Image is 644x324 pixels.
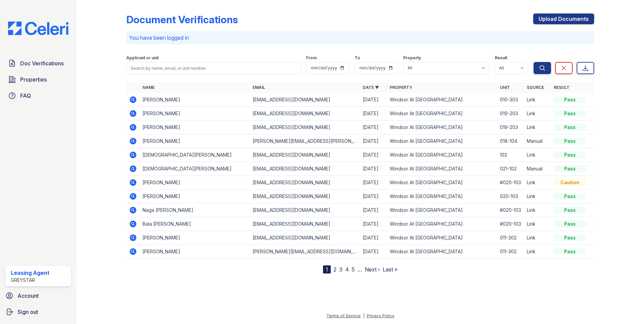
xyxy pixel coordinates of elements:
[5,89,71,102] a: FAQ
[250,93,360,107] td: [EMAIL_ADDRESS][DOMAIN_NAME]
[140,245,250,259] td: [PERSON_NAME]
[554,152,586,158] div: Pass
[360,176,387,190] td: [DATE]
[140,121,250,134] td: [PERSON_NAME]
[554,193,586,200] div: Pass
[387,190,497,203] td: Windsor At [GEOGRAPHIC_DATA]
[140,134,250,148] td: [PERSON_NAME]
[524,217,551,231] td: Link
[554,234,586,241] div: Pass
[554,165,586,172] div: Pass
[140,190,250,203] td: [PERSON_NAME]
[360,190,387,203] td: [DATE]
[360,162,387,176] td: [DATE]
[250,190,360,203] td: [EMAIL_ADDRESS][DOMAIN_NAME]
[250,107,360,121] td: [EMAIL_ADDRESS][DOMAIN_NAME]
[497,217,524,231] td: #020-103
[333,266,336,273] a: 2
[140,148,250,162] td: [DEMOGRAPHIC_DATA][PERSON_NAME]
[140,162,250,176] td: [DEMOGRAPHIC_DATA][PERSON_NAME]
[554,138,586,144] div: Pass
[5,57,71,70] a: Doc Verifications
[250,217,360,231] td: [EMAIL_ADDRESS][DOMAIN_NAME]
[363,313,364,318] div: |
[497,121,524,134] td: 019-203
[360,203,387,217] td: [DATE]
[250,148,360,162] td: [EMAIL_ADDRESS][DOMAIN_NAME]
[250,176,360,190] td: [EMAIL_ADDRESS][DOMAIN_NAME]
[497,107,524,121] td: 019-203
[140,231,250,245] td: [PERSON_NAME]
[387,93,497,107] td: Windsor At [GEOGRAPHIC_DATA]
[360,93,387,107] td: [DATE]
[140,203,250,217] td: Naga [PERSON_NAME]
[250,134,360,148] td: [PERSON_NAME][EMAIL_ADDRESS][PERSON_NAME][DOMAIN_NAME]
[387,107,497,121] td: Windsor At [GEOGRAPHIC_DATA]
[250,231,360,245] td: [EMAIL_ADDRESS][DOMAIN_NAME]
[3,305,74,319] a: Sign out
[140,107,250,121] td: [PERSON_NAME]
[360,148,387,162] td: [DATE]
[524,134,551,148] td: Manual
[497,162,524,176] td: 021-102
[524,176,551,190] td: Link
[250,245,360,259] td: [PERSON_NAME][EMAIL_ADDRESS][DOMAIN_NAME]
[387,134,497,148] td: Windsor At [GEOGRAPHIC_DATA]
[11,269,50,277] div: Leasing Agent
[524,107,551,121] td: Link
[533,13,594,24] a: Upload Documents
[387,245,497,259] td: Windsor At [GEOGRAPHIC_DATA]
[524,148,551,162] td: Link
[250,203,360,217] td: [EMAIL_ADDRESS][DOMAIN_NAME]
[390,85,412,90] a: Property
[387,148,497,162] td: Windsor At [GEOGRAPHIC_DATA]
[554,248,586,255] div: Pass
[357,265,362,273] span: …
[524,162,551,176] td: Manual
[524,231,551,245] td: Link
[3,22,74,35] img: CE_Logo_Blue-a8612792a0a2168367f1c8372b55b34899dd931a85d93a1a3d3e32e68fde9ad4.png
[360,134,387,148] td: [DATE]
[524,121,551,134] td: Link
[326,313,361,318] a: Terms of Service
[360,107,387,121] td: [DATE]
[360,217,387,231] td: [DATE]
[18,308,38,316] span: Sign out
[360,121,387,134] td: [DATE]
[365,266,380,273] a: Next ›
[355,55,360,61] label: To
[323,265,331,273] div: 1
[352,266,355,273] a: 5
[20,59,64,67] span: Doc Verifications
[554,96,586,103] div: Pass
[140,93,250,107] td: [PERSON_NAME]
[20,75,47,84] span: Properties
[360,231,387,245] td: [DATE]
[554,85,570,90] a: Result
[387,121,497,134] td: Windsor At [GEOGRAPHIC_DATA]
[497,148,524,162] td: 102
[554,110,586,117] div: Pass
[497,93,524,107] td: 010-303
[140,176,250,190] td: [PERSON_NAME]
[554,207,586,214] div: Pass
[253,85,265,90] a: Email
[363,85,379,90] a: Date ▼
[497,190,524,203] td: 020-103
[524,190,551,203] td: Link
[250,121,360,134] td: [EMAIL_ADDRESS][DOMAIN_NAME]
[126,13,238,26] div: Document Verifications
[500,85,510,90] a: Unit
[5,73,71,86] a: Properties
[387,217,497,231] td: Windsor At [GEOGRAPHIC_DATA]
[20,92,31,100] span: FAQ
[497,245,524,259] td: 011-302
[383,266,397,273] a: Last »
[140,217,250,231] td: Bala [PERSON_NAME]
[524,203,551,217] td: Link
[3,289,74,302] a: Account
[250,162,360,176] td: [EMAIL_ADDRESS][DOMAIN_NAME]
[554,124,586,131] div: Pass
[387,231,497,245] td: Windsor At [GEOGRAPHIC_DATA]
